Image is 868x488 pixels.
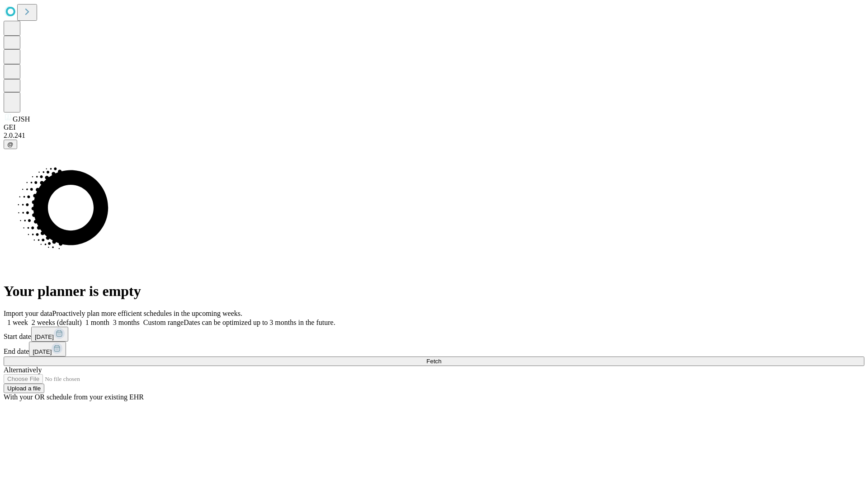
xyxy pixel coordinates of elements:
span: 1 week [7,319,28,326]
button: Upload a file [4,384,44,393]
span: Fetch [426,358,441,365]
button: [DATE] [31,327,68,342]
button: @ [4,140,17,149]
h1: Your planner is empty [4,283,864,300]
span: Alternatively [4,366,42,374]
span: With your OR schedule from your existing EHR [4,393,144,401]
span: Dates can be optimized up to 3 months in the future. [184,319,335,326]
div: GEI [4,123,864,131]
div: Start date [4,327,864,342]
div: 2.0.241 [4,131,864,140]
div: End date [4,342,864,357]
span: GJSH [13,115,30,123]
span: Custom range [143,319,184,326]
button: Fetch [4,357,864,366]
span: 2 weeks (default) [32,319,82,326]
span: [DATE] [33,348,52,355]
span: Proactively plan more efficient schedules in the upcoming weeks. [52,310,242,317]
span: 3 months [113,319,140,326]
span: 1 month [85,319,109,326]
span: @ [7,141,14,148]
span: [DATE] [35,333,54,340]
button: [DATE] [29,342,66,357]
span: Import your data [4,310,52,317]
